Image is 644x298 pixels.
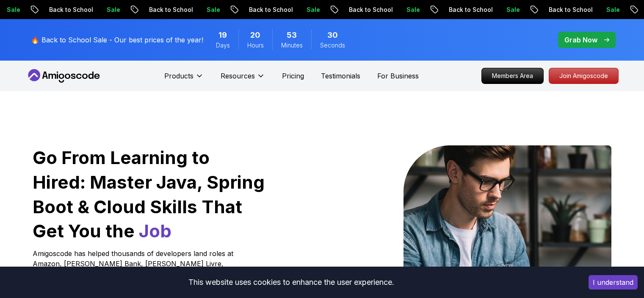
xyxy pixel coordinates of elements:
p: Grab Now [564,35,597,45]
p: Back to School [442,6,499,14]
a: Members Area [481,68,544,84]
a: Pricing [282,71,304,81]
span: Hours [247,41,264,50]
p: Sale [299,6,326,14]
span: 30 Seconds [327,29,338,41]
p: Sale [199,6,227,14]
span: Days [216,41,230,50]
button: Accept cookies [589,275,638,290]
button: Products [164,71,204,88]
span: Job [139,220,171,242]
p: Back to School [242,6,299,14]
span: Minutes [281,41,303,50]
p: Resources [221,71,255,81]
span: 19 Days [218,29,227,41]
p: Members Area [482,68,543,84]
button: Resources [221,71,265,88]
span: 20 Hours [250,29,260,41]
p: 🔥 Back to School Sale - Our best prices of the year! [31,35,203,45]
p: Sale [499,6,526,14]
p: Join Amigoscode [549,68,618,84]
p: Sale [599,6,626,14]
p: Back to School [142,6,199,14]
p: Back to School [42,6,100,14]
p: Back to School [542,6,599,14]
h1: Go From Learning to Hired: Master Java, Spring Boot & Cloud Skills That Get You the [33,145,266,243]
a: Join Amigoscode [549,68,619,84]
a: For Business [377,71,419,81]
span: Seconds [320,41,345,50]
p: Products [164,71,193,81]
p: Sale [100,6,127,14]
a: Testimonials [321,71,360,81]
div: This website uses cookies to enhance the user experience. [6,273,576,292]
p: Sale [399,6,426,14]
span: 53 Minutes [287,29,297,41]
p: Back to School [342,6,399,14]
